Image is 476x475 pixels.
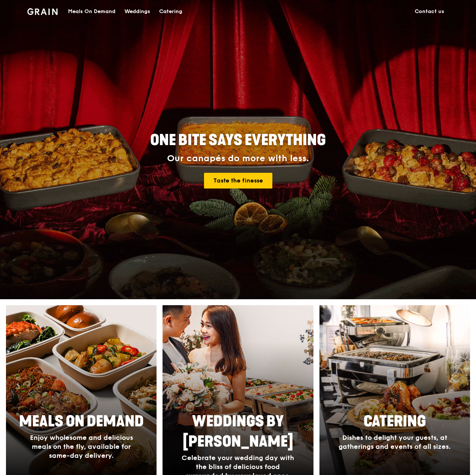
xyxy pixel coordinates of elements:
a: Weddings [120,0,155,23]
span: Catering [364,413,426,430]
div: Meals On Demand [68,0,115,23]
span: Meals On Demand [19,413,144,430]
div: Catering [159,0,182,23]
span: Weddings by [PERSON_NAME] [183,413,293,451]
span: ONE BITE SAYS EVERYTHING [150,131,326,149]
a: Catering [155,0,187,23]
div: Weddings [124,0,150,23]
div: Our canapés do more with less. [103,153,373,164]
a: Taste the finesse [204,173,272,189]
img: Grain [27,8,58,15]
span: Enjoy wholesome and delicious meals on the fly, available for same-day delivery. [30,433,133,460]
span: Dishes to delight your guests, at gatherings and events of all sizes. [339,433,451,451]
a: Contact us [410,0,449,23]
